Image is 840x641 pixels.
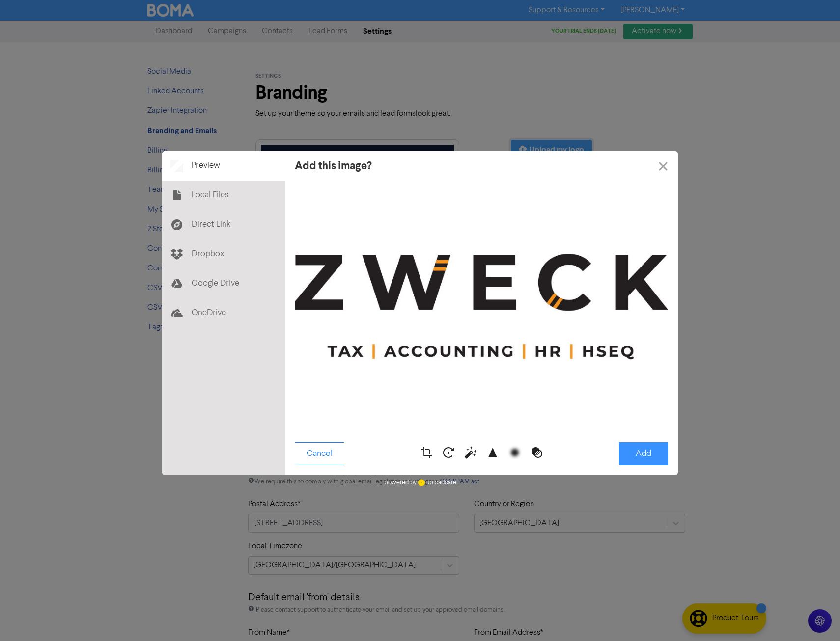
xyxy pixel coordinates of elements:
[162,240,285,269] div: Dropbox
[162,151,285,181] div: Preview
[417,479,456,486] a: uploadcare
[415,443,437,465] div: Crop
[162,269,285,298] div: Google Drive
[295,160,372,172] div: Add this image?
[384,475,456,490] div: powered by
[459,443,481,465] div: Enhance
[619,442,668,465] button: Add
[526,443,548,465] div: Grayscale
[437,443,459,465] div: Rotate
[162,298,285,328] div: OneDrive
[481,443,504,465] div: Sharpen
[162,181,285,210] div: Local Files
[162,210,285,240] div: Direct Link
[295,442,344,465] button: Cancel
[504,443,526,465] div: Blur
